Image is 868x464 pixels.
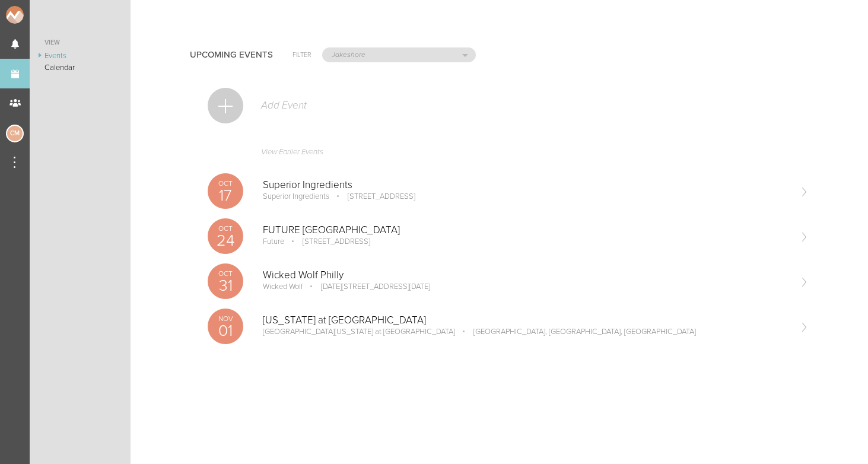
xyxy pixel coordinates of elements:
[30,62,131,74] a: Calendar
[30,36,131,50] a: View
[263,282,303,291] p: Wicked Wolf
[304,282,430,291] p: [DATE][STREET_ADDRESS][DATE]
[208,180,243,187] p: Oct
[263,192,329,201] p: Superior Ingredients
[6,125,24,142] div: Charlie McGinley
[208,187,243,204] p: 17
[190,50,273,60] h4: Upcoming Events
[208,225,243,232] p: Oct
[263,237,284,246] p: Future
[208,233,243,249] p: 24
[208,278,243,294] p: 31
[286,237,370,246] p: [STREET_ADDRESS]
[292,50,311,60] h6: Filter
[263,314,790,326] p: [US_STATE] at [GEOGRAPHIC_DATA]
[6,6,73,24] img: NOMAD
[263,179,790,191] p: Superior Ingredients
[263,327,455,336] p: [GEOGRAPHIC_DATA][US_STATE] at [GEOGRAPHIC_DATA]
[457,327,696,336] p: [GEOGRAPHIC_DATA], [GEOGRAPHIC_DATA], [GEOGRAPHIC_DATA]
[263,224,790,236] p: FUTURE [GEOGRAPHIC_DATA]
[208,323,243,339] p: 01
[260,100,307,112] p: Add Event
[208,270,243,277] p: Oct
[208,141,809,169] a: View Earlier Events
[331,192,415,201] p: [STREET_ADDRESS]
[263,269,790,281] p: Wicked Wolf Philly
[30,50,131,62] a: Events
[208,315,243,322] p: Nov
